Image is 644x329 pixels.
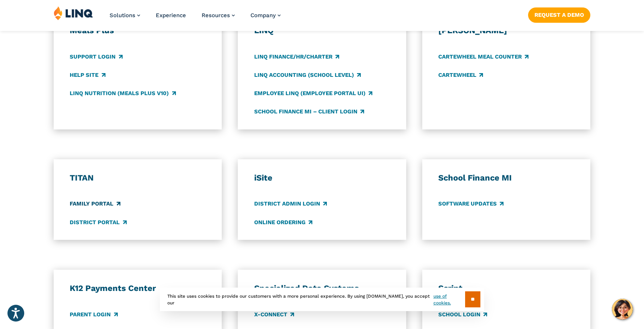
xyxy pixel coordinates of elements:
[438,200,503,208] a: Software Updates
[254,53,339,61] a: LINQ Finance/HR/Charter
[254,200,327,208] a: District Admin Login
[202,12,230,19] span: Resources
[160,288,484,311] div: This site uses cookies to provide our customers with a more personal experience. By using [DOMAIN...
[254,71,361,79] a: LINQ Accounting (school level)
[254,107,364,116] a: School Finance MI – Client Login
[254,173,390,183] h3: iSite
[54,6,93,20] img: LINQ | K‑12 Software
[438,283,574,294] h3: Script
[70,218,126,226] a: District Portal
[254,218,312,226] a: Online Ordering
[254,283,390,294] h3: Specialized Data Systems
[110,12,140,19] a: Solutions
[70,200,120,208] a: Family Portal
[70,173,206,183] h3: TITAN
[528,6,590,22] nav: Button Navigation
[156,12,186,19] a: Experience
[70,283,206,294] h3: K12 Payments Center
[110,6,281,31] nav: Primary Navigation
[438,53,528,61] a: CARTEWHEEL Meal Counter
[433,293,465,306] a: use of cookies.
[250,12,281,19] a: Company
[110,12,135,19] span: Solutions
[438,173,574,183] h3: School Finance MI
[70,53,122,61] a: Support Login
[250,12,276,19] span: Company
[202,12,235,19] a: Resources
[612,299,633,320] button: Hello, have a question? Let’s chat.
[528,7,590,22] a: Request a Demo
[70,89,176,97] a: LINQ Nutrition (Meals Plus v10)
[254,89,372,97] a: Employee LINQ (Employee Portal UI)
[438,71,483,79] a: CARTEWHEEL
[70,71,105,79] a: Help Site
